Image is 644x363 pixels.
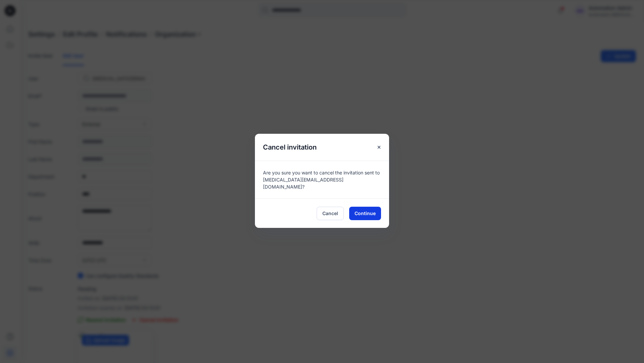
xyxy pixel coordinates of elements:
button: Close [373,141,385,153]
p: Are you sure you want to cancel the invitation sent to [MEDICAL_DATA][EMAIL_ADDRESS][DOMAIN_NAME]? [263,169,381,190]
button: Cancel [317,207,344,220]
button: Continue [349,207,381,220]
h5: Cancel invitation [255,134,325,161]
span: Continue [355,210,376,217]
span: Cancel [322,210,338,217]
